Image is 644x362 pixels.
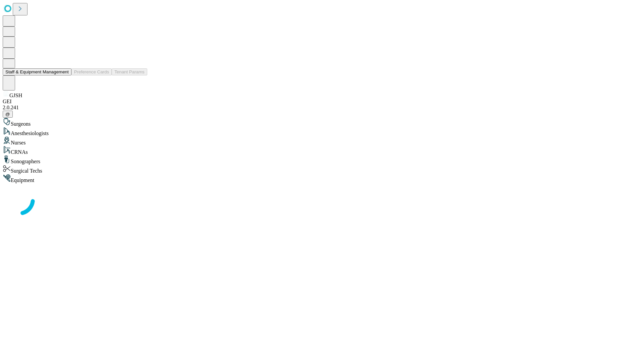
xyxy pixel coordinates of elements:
[3,136,641,146] div: Nurses
[3,155,641,165] div: Sonographers
[3,105,641,111] div: 2.0.241
[3,165,641,174] div: Surgical Techs
[3,99,641,105] div: GEI
[3,111,13,118] button: @
[3,127,641,136] div: Anesthesiologists
[3,174,641,183] div: Equipment
[112,68,147,75] button: Tenant Params
[3,68,71,75] button: Staff & Equipment Management
[5,112,10,117] span: @
[3,146,641,155] div: CRNAs
[71,68,112,75] button: Preference Cards
[9,93,22,98] span: GJSH
[3,118,641,127] div: Surgeons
